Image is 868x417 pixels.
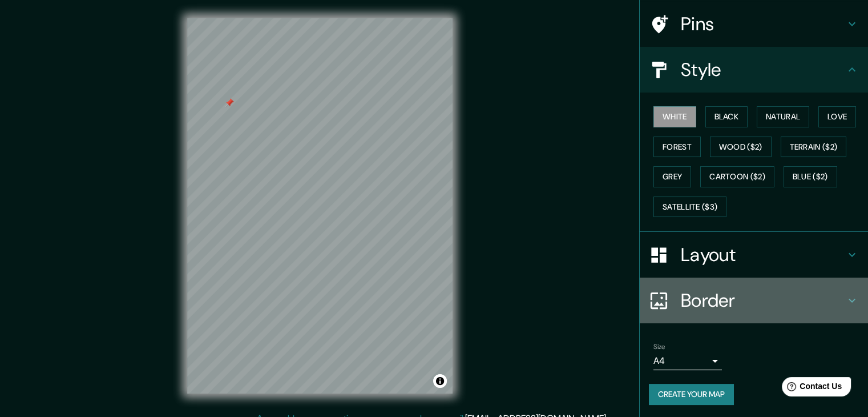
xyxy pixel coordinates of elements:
[640,232,868,278] div: Layout
[681,58,845,81] h4: Style
[653,352,722,370] div: A4
[640,47,868,93] div: Style
[784,166,837,187] button: Blue ($2)
[640,1,868,47] div: Pins
[781,137,847,158] button: Terrain ($2)
[187,18,453,394] canvas: Map
[766,372,855,404] iframe: Help widget launcher
[640,278,868,323] div: Border
[818,106,856,127] button: Love
[705,106,748,127] button: Black
[681,289,845,312] h4: Border
[653,166,691,187] button: Grey
[653,197,726,218] button: Satellite ($3)
[700,166,774,187] button: Cartoon ($2)
[681,243,845,266] h4: Layout
[710,137,772,158] button: Wood ($2)
[649,384,734,405] button: Create your map
[757,106,809,127] button: Natural
[653,137,701,158] button: Forest
[653,342,665,352] label: Size
[653,106,696,127] button: White
[433,374,447,388] button: Toggle attribution
[681,13,845,35] h4: Pins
